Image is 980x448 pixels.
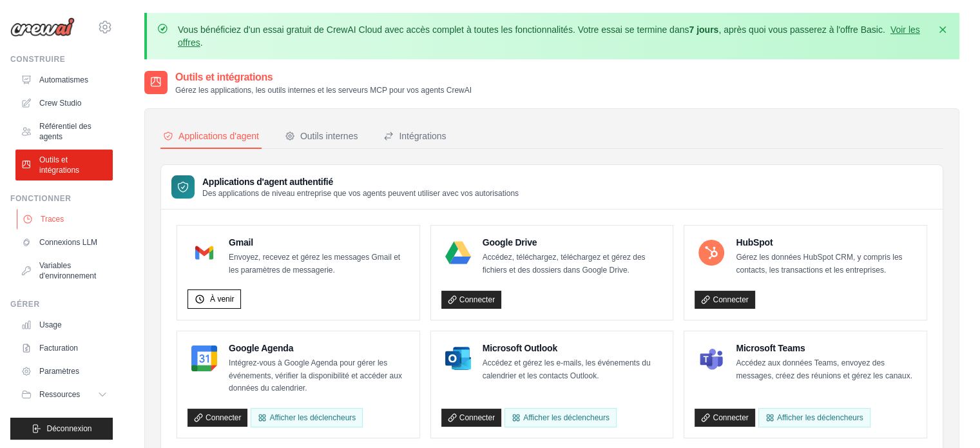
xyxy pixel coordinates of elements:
[39,122,91,141] font: Référentiel des agents
[229,358,402,393] font: Intégrez-vous à Google Agenda pour gérer les événements, vérifier la disponibilité et accéder aux...
[777,413,863,422] font: Afficher les déclencheurs
[206,413,241,422] font: Connecter
[191,346,217,371] img: Logo de Google Agenda
[229,253,400,275] font: Envoyez, recevez et gérez les messages Gmail et les paramètres de messagerie.
[41,215,64,224] font: Traces
[200,37,203,48] font: .
[251,408,363,427] button: Afficher les déclencheurs
[713,413,748,422] font: Connecter
[15,361,113,382] a: Paramètres
[15,338,113,358] a: Facturation
[381,124,448,149] button: Intégrations
[178,24,689,35] font: Vous bénéficiez d'un essai gratuit de CrewAI Cloud avec accès complet à toutes les fonctionnalité...
[736,253,902,275] font: Gérez les données HubSpot CRM, y compris les contacts, les transactions et les entreprises.
[459,295,495,304] font: Connecter
[269,413,356,422] font: Afficher les déclencheurs
[39,390,80,399] font: Ressources
[10,300,40,309] font: Gérer
[175,86,472,95] font: Gérez les applications, les outils internes et les serveurs MCP pour vos agents CrewAI
[202,177,333,187] font: Applications d'agent authentifié
[39,367,79,376] font: Paramètres
[483,358,651,380] font: Accédez et gérez les e-mails, les événements du calendrier et les contacts Outlook.
[15,315,113,335] a: Usage
[15,116,113,147] a: Référentiel des agents
[39,261,96,280] font: Variables d'environnement
[160,124,262,149] button: Applications d'agent
[191,240,217,266] img: Logo Gmail
[229,237,253,248] font: Gmail
[459,413,495,422] font: Connecter
[736,343,805,353] font: Microsoft Teams
[39,75,88,84] font: Automatismes
[10,194,72,203] font: Fonctionner
[210,295,234,304] font: À venir
[46,424,91,433] font: Déconnexion
[713,295,748,304] font: Connecter
[15,150,113,180] a: Outils et intégrations
[39,238,97,247] font: Connexions LLM
[15,93,113,113] a: Crew Studio
[483,343,557,353] font: Microsoft Outlook
[300,131,358,141] font: Outils internes
[175,72,273,83] font: Outils et intégrations
[689,24,718,35] font: 7 jours
[445,240,471,266] img: Logo de Google Drive
[15,70,113,90] a: Automatismes
[10,17,75,37] img: Logo
[39,320,62,329] font: Usage
[178,131,259,141] font: Applications d'agent
[202,189,519,198] font: Des applications de niveau entreprise que vos agents peuvent utiliser avec vos autorisations
[17,209,114,229] a: Traces
[15,384,113,405] button: Ressources
[758,408,870,427] : Afficher les déclencheurs
[504,408,617,427] : Afficher les déclencheurs
[10,418,113,440] button: Déconnexion
[483,237,537,248] font: Google Drive
[736,237,773,248] font: HubSpot
[523,413,610,422] font: Afficher les déclencheurs
[698,346,724,371] img: Logo Microsoft Teams
[10,55,65,64] font: Construire
[39,99,81,108] font: Crew Studio
[718,24,885,35] font: , après quoi vous passerez à l'offre Basic.
[282,124,360,149] button: Outils internes
[15,255,113,286] a: Variables d'environnement
[39,155,79,175] font: Outils et intégrations
[15,232,113,253] a: Connexions LLM
[698,240,724,266] img: Logo HubSpot
[229,343,293,353] font: Google Agenda
[39,344,78,353] font: Facturation
[736,358,912,380] font: Accédez aux données Teams, envoyez des messages, créez des réunions et gérez les canaux.
[483,253,646,275] font: Accédez, téléchargez, téléchargez et gérez des fichiers et des dossiers dans Google Drive.
[445,346,471,371] img: Logo Microsoft Outlook
[399,131,446,141] font: Intégrations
